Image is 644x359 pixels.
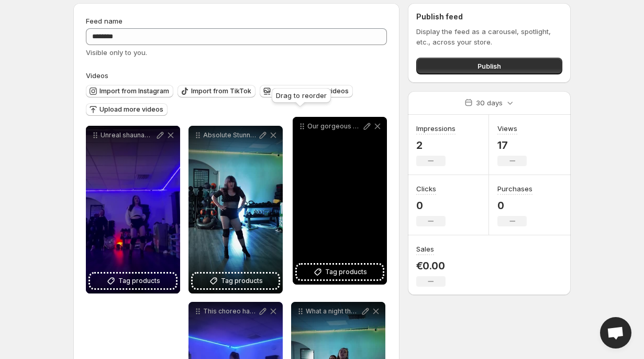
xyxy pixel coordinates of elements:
[600,317,631,349] a: Open chat
[306,307,360,316] p: What a night these absolute hotties killing it on recording night last term Want to join them We ...
[86,126,180,293] div: Unreal shaunam7245 the screams in the studio that night Rise Up with High Heels Dance Classes Stu...
[416,259,446,272] p: €0.00
[497,139,527,151] p: 17
[416,139,456,151] p: 2
[497,199,532,212] p: 0
[416,244,434,254] h3: Sales
[476,97,503,108] p: 30 days
[203,307,258,316] p: This choreo has got us in the mood The stunning Rune killing this routine Heels Class every [DATE...
[193,274,279,288] button: Tag products
[99,87,169,95] span: Import from Instagram
[416,123,456,134] h3: Impressions
[191,87,251,95] span: Import from TikTok
[86,48,147,57] span: Visible only to you.
[325,267,367,277] span: Tag products
[86,71,108,80] span: Videos
[416,12,562,22] h2: Publish feed
[297,265,383,279] button: Tag products
[86,85,173,97] button: Import from Instagram
[416,58,562,74] button: Publish
[99,105,163,114] span: Upload more videos
[86,17,123,25] span: Feed name
[497,183,532,194] h3: Purchases
[177,85,256,97] button: Import from TikTok
[416,26,562,47] p: Display the feed as a carousel, spotlight, etc., across your store.
[478,61,501,71] span: Publish
[203,131,258,139] p: Absolute Stunners Another amazing routine from last term Drop-in classes all through May Tuesdays...
[86,103,168,116] button: Upload more videos
[90,274,176,288] button: Tag products
[101,131,155,139] p: Unreal shaunam7245 the screams in the studio that night Rise Up with High Heels Dance Classes Stu...
[416,199,446,212] p: 0
[221,276,263,286] span: Tag products
[416,183,436,194] h3: Clicks
[307,122,362,130] p: Our gorgeous maureen_tatiana97 killing this Chair Dance Routine Heels Classes every [DATE] 8pm in...
[188,126,283,293] div: Absolute Stunners Another amazing routine from last term Drop-in classes all through May Tuesdays...
[497,123,517,134] h3: Views
[260,85,353,97] button: Choose from My videos
[293,117,387,285] div: Our gorgeous maureen_tatiana97 killing this Chair Dance Routine Heels Classes every [DATE] 8pm in...
[118,276,160,286] span: Tag products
